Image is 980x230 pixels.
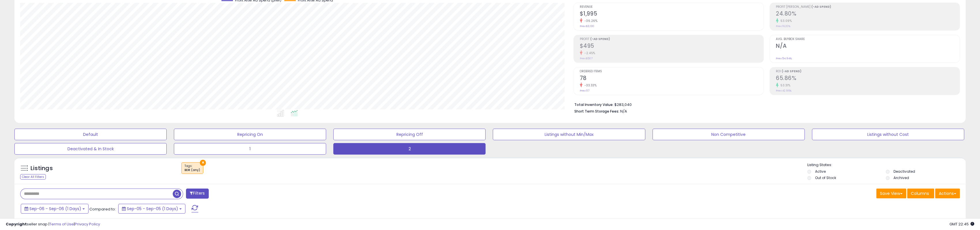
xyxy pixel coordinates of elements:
button: Non Competitive [652,129,805,140]
span: N/A [620,109,627,114]
h2: N/A [776,43,960,50]
span: Avg. Buybox Share [776,38,960,41]
p: Listing States: [807,162,966,168]
small: Prev: $507 [580,57,592,60]
button: 1 [174,143,326,155]
button: Repricing Off [333,129,486,140]
button: Columns [907,189,934,198]
h2: $495 [580,43,763,50]
span: Tags : [185,164,200,172]
small: -33.33% [582,83,597,88]
span: Profit [580,38,763,41]
span: ROI [776,70,960,73]
b: Short Term Storage Fees: [574,109,619,114]
span: Ordered Items [580,70,763,73]
h2: 65.86% [776,75,960,83]
label: Active [815,169,825,174]
b: (-Ad Spend) [811,5,831,9]
li: $283,040 [574,101,955,108]
a: Privacy Policy [75,221,100,227]
button: Actions [935,189,960,198]
div: BDR (any) [185,168,200,172]
small: -2.45% [582,51,595,55]
small: 53.09% [778,19,792,23]
button: Sep-06 - Sep-06 (1 Days) [21,204,89,214]
span: 2025-09-6 22:45 GMT [949,221,974,227]
span: Profit [PERSON_NAME] [776,5,960,9]
button: Repricing On [174,129,326,140]
small: Prev: 54.94% [776,57,792,60]
small: Prev: 42.96% [776,89,791,92]
button: Filters [186,189,208,199]
button: Save View [876,189,906,198]
h2: $1,995 [580,10,763,18]
span: Sep-05 - Sep-05 (1 Days) [127,206,178,212]
label: Deactivated [893,169,915,174]
button: Default [14,129,167,140]
small: Prev: $3,130 [580,24,594,28]
div: seller snap | | [6,222,100,227]
strong: Copyright [6,221,27,227]
label: Archived [893,175,909,180]
div: Clear All Filters [20,174,46,180]
small: Prev: 117 [580,89,589,92]
small: -36.26% [582,19,598,23]
b: (-Ad Spend) [590,37,610,41]
small: 53.31% [778,83,790,88]
button: 2 [333,143,486,155]
button: Listings without Min/Max [493,129,645,140]
b: Total Inventory Value: [574,102,614,107]
button: Sep-05 - Sep-05 (1 Days) [118,204,185,214]
h5: Listings [31,164,53,172]
button: × [200,160,206,166]
b: (-Ad Spend) [782,69,802,73]
h2: 24.80% [776,10,960,18]
span: Sep-06 - Sep-06 (1 Days) [29,206,81,212]
button: Deactivated & In Stock [14,143,167,155]
span: Revenue [580,5,763,9]
label: Out of Stock [815,175,836,180]
button: Listings without Cost [812,129,964,140]
h2: 78 [580,75,763,83]
small: Prev: 16.20% [776,24,790,28]
span: Columns [911,191,929,196]
a: Terms of Use [49,221,74,227]
span: Compared to: [89,206,116,212]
